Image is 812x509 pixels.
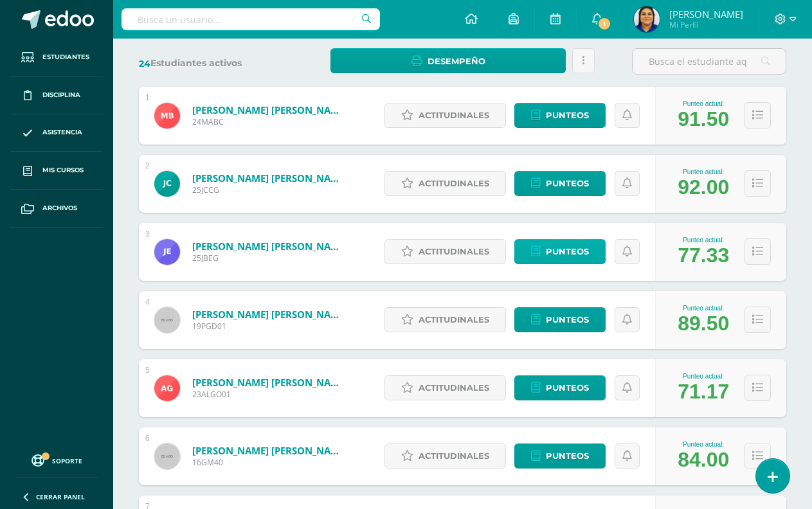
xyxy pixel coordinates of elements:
[192,389,347,400] span: 23ALGO01
[384,443,506,469] a: Actitudinales
[678,305,729,312] div: Punteo actual:
[678,175,729,199] div: 92.00
[514,443,606,469] a: Punteos
[419,376,489,400] span: Actitudinales
[514,171,606,196] a: Punteos
[669,8,743,21] span: [PERSON_NAME]
[546,444,589,468] span: Punteos
[154,375,180,401] img: 2730e47c3c278eff99c0f4a7e7419f1e.png
[192,103,347,116] a: [PERSON_NAME] [PERSON_NAME]
[428,49,485,73] span: Desempeño
[678,100,729,107] div: Punteo actual:
[154,443,180,469] img: 60x60
[192,457,347,468] span: 16GM40
[633,49,786,74] input: Busca el estudiante aquí...
[384,307,506,332] a: Actitudinales
[678,441,729,448] div: Punteo actual:
[419,172,489,195] span: Actitudinales
[145,366,150,375] div: 5
[546,376,589,400] span: Punteos
[419,308,489,332] span: Actitudinales
[678,168,729,175] div: Punteo actual:
[514,307,606,332] a: Punteos
[419,240,489,263] span: Actitudinales
[192,172,347,184] a: [PERSON_NAME] [PERSON_NAME]
[192,184,347,195] span: 25JCCG
[15,451,98,469] a: Soporte
[42,127,82,138] span: Asistencia
[145,298,150,307] div: 4
[597,17,611,31] span: 1
[10,76,103,114] a: Disciplina
[192,444,347,457] a: [PERSON_NAME] [PERSON_NAME]
[122,8,380,30] input: Busca un usuario...
[514,103,606,128] a: Punteos
[546,172,589,195] span: Punteos
[42,52,89,62] span: Estudiantes
[154,171,180,197] img: 60dae37f6cc12cb607bc415d1344e336.png
[384,103,506,128] a: Actitudinales
[419,103,489,127] span: Actitudinales
[678,107,729,131] div: 91.50
[10,39,103,76] a: Estudiantes
[192,116,347,127] span: 24MABC
[384,239,506,264] a: Actitudinales
[678,237,729,244] div: Punteo actual:
[10,190,103,228] a: Archivos
[678,312,729,335] div: 89.50
[192,240,347,253] a: [PERSON_NAME] [PERSON_NAME]
[678,244,729,267] div: 77.33
[419,444,489,468] span: Actitudinales
[139,58,150,69] span: 24
[634,6,660,32] img: a5e77f9f7bcd106dd1e8203e9ef801de.png
[546,308,589,332] span: Punteos
[330,48,565,73] a: Desempeño
[384,375,506,400] a: Actitudinales
[678,373,729,380] div: Punteo actual:
[42,203,77,213] span: Archivos
[52,456,82,465] span: Soporte
[145,434,150,443] div: 6
[514,239,606,264] a: Punteos
[42,165,84,175] span: Mis cursos
[36,492,85,501] span: Cerrar panel
[139,57,293,69] label: Estudiantes activos
[42,90,80,100] span: Disciplina
[154,307,180,333] img: 60x60
[154,239,180,265] img: b7976283776252a4e70013ddf5aa803c.png
[546,103,589,127] span: Punteos
[669,19,743,30] span: Mi Perfil
[10,152,103,190] a: Mis cursos
[384,171,506,196] a: Actitudinales
[192,253,347,263] span: 25JBEG
[678,448,729,472] div: 84.00
[192,321,347,332] span: 19PGD01
[546,240,589,263] span: Punteos
[145,161,150,170] div: 2
[10,114,103,152] a: Asistencia
[514,375,606,400] a: Punteos
[154,103,180,129] img: f90d96feb81eb68eb65d9593fb22c30f.png
[192,308,347,321] a: [PERSON_NAME] [PERSON_NAME]
[678,380,729,404] div: 71.17
[145,229,150,238] div: 3
[192,376,347,389] a: [PERSON_NAME] [PERSON_NAME]
[145,93,150,102] div: 1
